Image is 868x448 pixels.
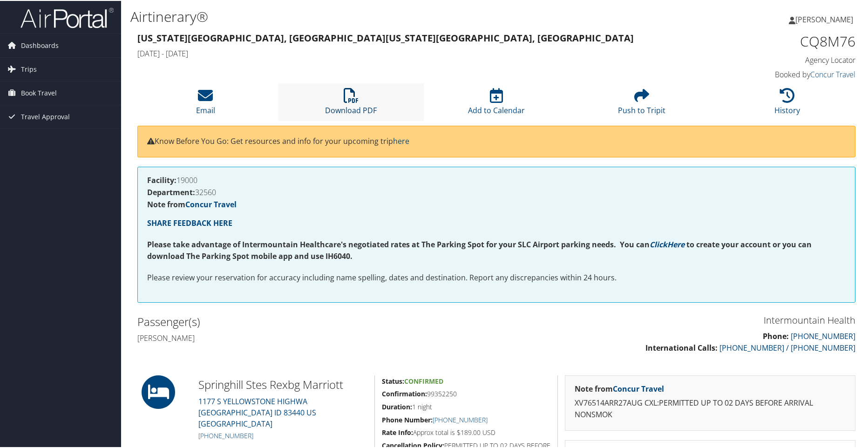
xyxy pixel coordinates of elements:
[198,395,316,428] a: 1177 S YELLOWSTONE HIGHWA[GEOGRAPHIC_DATA] ID 83440 US [GEOGRAPHIC_DATA]
[791,330,855,340] a: [PHONE_NUMBER]
[21,57,37,80] span: Trips
[686,54,855,64] h4: Agency Locator
[650,238,667,249] a: Click
[137,332,489,342] h4: [PERSON_NAME]
[575,396,846,420] p: XV76514ARR27AUG CXL:PERMITTED UP TO 02 DAYS BEFORE ARRIVAL NONSMOK
[147,176,846,183] h4: 19000
[382,414,433,423] strong: Phone Number:
[382,401,550,411] h5: 1 night
[645,342,718,352] strong: International Calls:
[618,92,665,115] a: Push to Tripit
[20,6,114,28] img: airportal-logo.png
[196,92,215,115] a: Email
[382,388,427,397] strong: Confirmation:
[382,401,412,410] strong: Duration:
[137,313,489,329] h2: Passenger(s)
[147,271,846,283] p: Please review your reservation for accuracy including name spelling, dates and destination. Repor...
[575,383,664,393] strong: Note from
[763,330,789,340] strong: Phone:
[147,217,232,227] a: SHARE FEEDBACK HERE
[393,135,409,145] a: here
[137,48,672,58] h4: [DATE] - [DATE]
[382,427,413,436] strong: Rate Info:
[382,376,404,385] strong: Status:
[147,174,176,184] strong: Facility:
[382,388,550,398] h5: 99352250
[147,188,846,195] h4: 32560
[774,92,800,115] a: History
[185,198,237,209] a: Concur Travel
[433,414,488,423] a: [PHONE_NUMBER]
[21,33,59,56] span: Dashboards
[719,342,855,352] a: [PHONE_NUMBER] / [PHONE_NUMBER]
[404,376,443,385] span: Confirmed
[667,238,685,249] a: Here
[686,68,855,79] h4: Booked by
[789,5,862,33] a: [PERSON_NAME]
[468,92,525,115] a: Add to Calendar
[137,31,634,43] strong: [US_STATE][GEOGRAPHIC_DATA], [GEOGRAPHIC_DATA] [US_STATE][GEOGRAPHIC_DATA], [GEOGRAPHIC_DATA]
[130,6,618,26] h1: Airtinerary®
[147,238,650,249] strong: Please take advantage of Intermountain Healthcare's negotiated rates at The Parking Spot for your...
[147,186,195,197] strong: Department:
[147,135,846,147] p: Know Before You Go: Get resources and info for your upcoming trip
[147,198,237,209] strong: Note from
[198,376,367,392] h2: Springhill Stes Rexbg Marriott
[325,92,377,115] a: Download PDF
[795,14,853,24] span: [PERSON_NAME]
[503,313,855,326] h3: Intermountain Health
[382,427,550,436] h5: Approx total is $189.00 USD
[810,68,855,79] a: Concur Travel
[686,31,855,50] h1: CQ8M76
[198,430,253,439] a: [PHONE_NUMBER]
[21,81,57,104] span: Book Travel
[21,104,70,128] span: Travel Approval
[613,383,664,393] a: Concur Travel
